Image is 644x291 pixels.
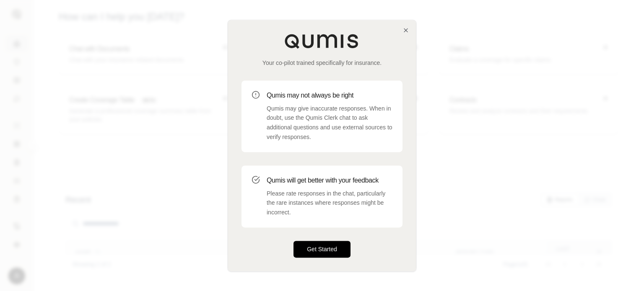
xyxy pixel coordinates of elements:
img: Qumis Logo [284,33,360,49]
p: Please rate responses in the chat, particularly the rare instances where responses might be incor... [267,189,392,217]
h3: Qumis may not always be right [267,90,392,100]
p: Qumis may give inaccurate responses. When in doubt, use the Qumis Clerk chat to ask additional qu... [267,104,392,142]
p: Your co-pilot trained specifically for insurance. [241,59,402,67]
h3: Qumis will get better with your feedback [267,175,392,185]
button: Get Started [293,241,351,258]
